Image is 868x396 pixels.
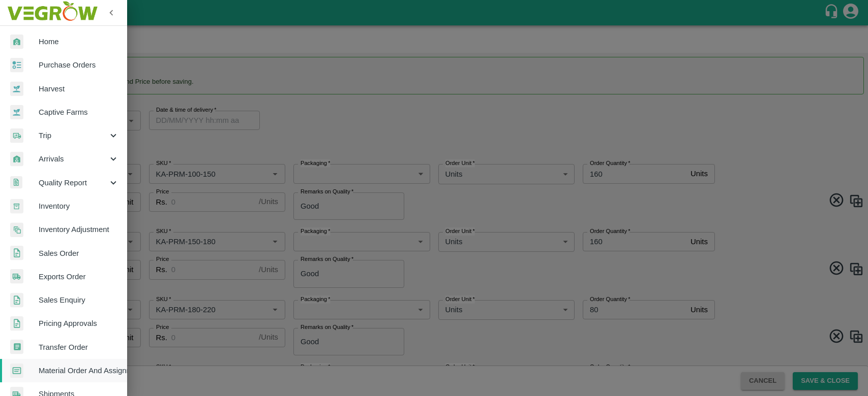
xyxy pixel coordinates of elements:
[39,177,108,188] span: Quality Report
[10,340,23,354] img: whTransfer
[39,153,108,164] span: Arrivals
[10,316,23,331] img: sales
[10,176,22,189] img: qualityReport
[39,201,119,212] span: Inventory
[39,318,119,329] span: Pricing Approvals
[39,130,108,141] span: Trip
[39,271,119,282] span: Exports Order
[39,36,119,47] span: Home
[10,222,23,237] img: inventory
[10,199,23,214] img: whInventory
[10,269,23,284] img: shipments
[39,59,119,71] span: Purchase Orders
[10,128,23,143] img: delivery
[10,35,23,49] img: whArrival
[10,364,23,378] img: centralMaterial
[10,293,23,308] img: sales
[39,107,119,118] span: Captive Farms
[10,246,23,260] img: sales
[39,224,119,235] span: Inventory Adjustment
[39,342,119,353] span: Transfer Order
[39,248,119,259] span: Sales Order
[39,294,119,306] span: Sales Enquiry
[10,152,23,167] img: whArrival
[10,105,23,120] img: harvest
[39,83,119,94] span: Harvest
[10,81,23,96] img: harvest
[10,58,23,73] img: reciept
[39,365,119,376] span: Material Order And Assignment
